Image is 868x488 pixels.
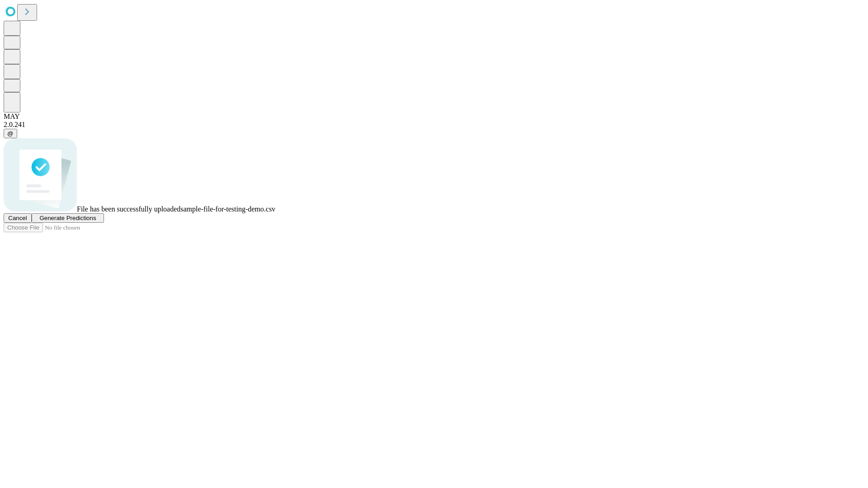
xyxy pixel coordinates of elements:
span: Generate Predictions [39,215,96,221]
button: Generate Predictions [32,213,104,223]
span: Cancel [8,215,27,221]
button: @ [4,129,17,138]
div: MAY [4,113,864,121]
span: sample-file-for-testing-demo.csv [180,205,275,213]
span: @ [7,130,14,137]
span: File has been successfully uploaded [77,205,180,213]
button: Cancel [4,213,32,223]
div: 2.0.241 [4,121,864,129]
